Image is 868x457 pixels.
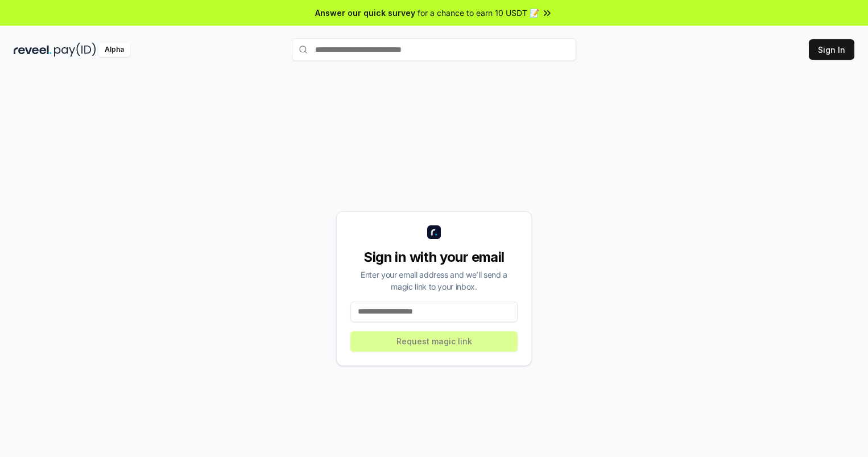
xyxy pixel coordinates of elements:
img: reveel_dark [14,43,52,57]
img: pay_id [54,43,96,57]
div: Sign in with your email [350,248,518,266]
div: Enter your email address and we’ll send a magic link to your inbox. [350,269,518,293]
img: logo_small [427,225,441,239]
span: Answer our quick survey [315,7,415,19]
button: Sign In [809,39,854,60]
span: for a chance to earn 10 USDT 📝 [418,7,539,19]
div: Alpha [98,43,130,57]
